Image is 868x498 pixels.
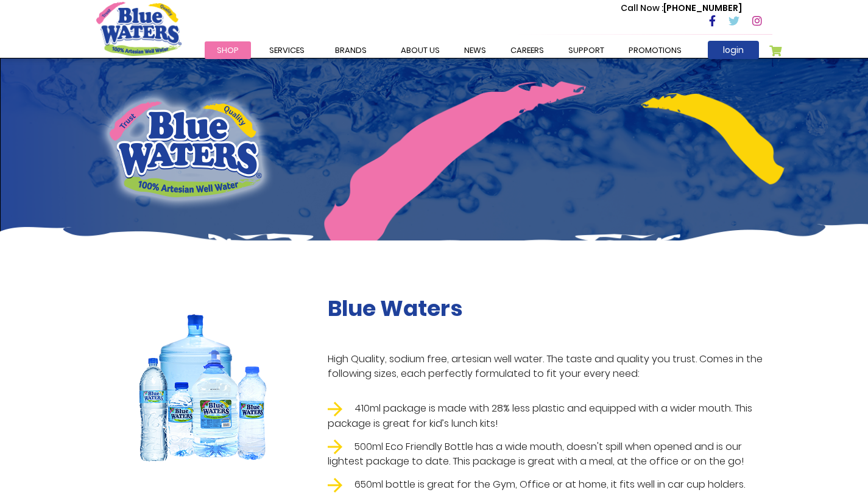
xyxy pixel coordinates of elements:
[96,2,182,55] a: store logo
[328,477,772,493] li: 650ml bottle is great for the Gym, Office or at home, it fits well in car cup holders.
[328,440,772,469] li: 500ml Eco Friendly Bottle has a wide mouth, doesn't spill when opened and is our lightest package...
[621,2,742,15] p: [PHONE_NUMBER]
[328,295,772,321] h2: Blue Waters
[498,41,556,59] a: careers
[328,352,772,381] p: High Quality, sodium free, artesian well water. The taste and quality you trust. Comes in the fol...
[452,41,498,59] a: News
[335,44,367,56] span: Brands
[269,44,305,56] span: Services
[556,41,616,59] a: support
[708,41,759,59] a: login
[616,41,694,59] a: Promotions
[389,41,452,59] a: about us
[217,44,239,56] span: Shop
[328,401,772,431] li: 410ml package is made with 28% less plastic and equipped with a wider mouth. This package is grea...
[621,2,663,14] span: Call Now :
